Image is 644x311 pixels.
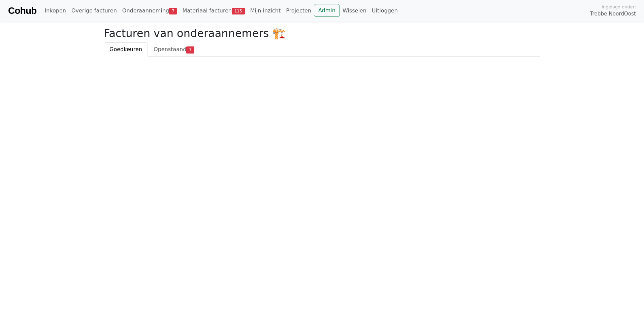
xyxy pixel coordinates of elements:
[590,10,636,18] span: Trebbe NoordOost
[109,46,142,53] span: Goedkeuren
[8,3,36,19] a: Cohub
[369,4,400,18] a: Uitloggen
[169,8,177,14] span: 7
[180,4,247,18] a: Materiaal facturen115
[248,4,284,18] a: Mijn inzicht
[154,46,186,53] span: Openstaand
[340,4,369,18] a: Wisselen
[104,27,540,40] h2: Facturen van onderaannemers 🏗️
[232,8,245,14] span: 115
[148,42,200,57] a: Openstaand7
[283,4,314,18] a: Projecten
[186,46,194,53] span: 7
[602,4,636,10] span: Ingelogd onder:
[69,4,120,18] a: Overige facturen
[120,4,180,18] a: Onderaanneming7
[104,42,148,57] a: Goedkeuren
[42,4,68,18] a: Inkopen
[314,4,340,17] a: Admin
